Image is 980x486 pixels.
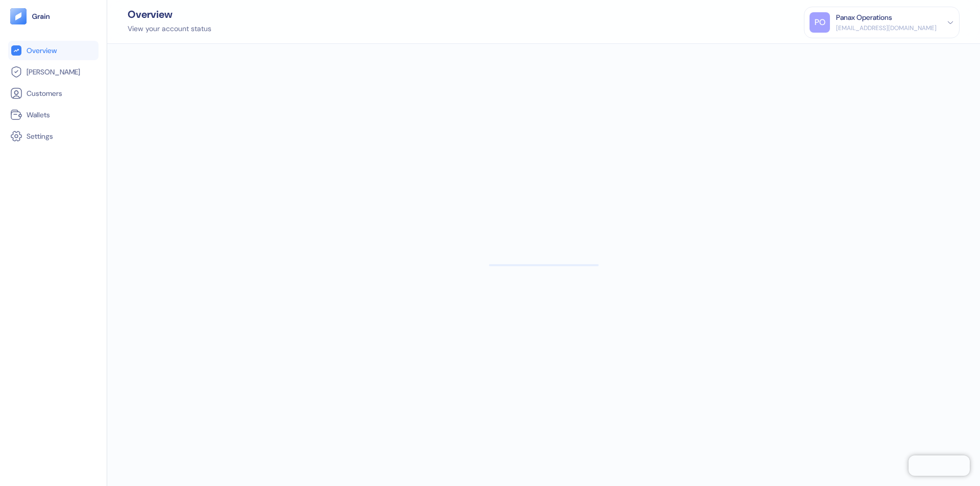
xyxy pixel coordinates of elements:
div: Overview [128,9,211,19]
img: logo-tablet-V2.svg [10,8,27,24]
div: PO [810,12,830,33]
a: [PERSON_NAME] [10,66,96,78]
a: Customers [10,87,96,99]
span: Overview [27,45,57,56]
a: Overview [10,44,96,57]
span: Customers [27,88,62,98]
span: Settings [27,131,53,141]
iframe: Chatra live chat [909,455,970,476]
a: Wallets [10,109,96,121]
img: logo [32,13,51,20]
div: View your account status [128,23,211,34]
span: Wallets [27,110,50,120]
div: Panax Operations [836,12,892,23]
a: Settings [10,130,96,142]
div: [EMAIL_ADDRESS][DOMAIN_NAME] [836,23,937,33]
span: [PERSON_NAME] [27,67,80,77]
